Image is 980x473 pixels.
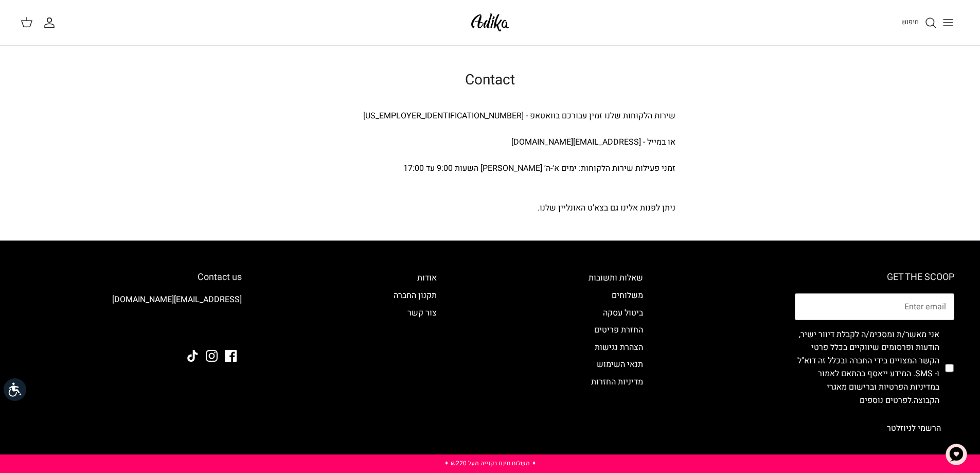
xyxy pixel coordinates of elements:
div: ניתן לפנות אלינו גם בצא'ט האונליין שלנו. [305,202,675,215]
span: חיפוש [901,17,919,27]
a: Instagram [206,350,218,362]
img: Adika IL [468,10,512,34]
a: Tiktok [187,350,199,362]
a: הצהרת נגישות [595,341,643,354]
img: Adika IL [213,322,242,336]
a: אודות [417,272,437,284]
a: משלוחים [612,289,643,302]
h6: Contact us [26,272,242,283]
div: Secondary navigation [383,272,447,441]
div: זמני פעילות שירות הלקוחות: ימים א׳-ה׳ [PERSON_NAME] השעות 9:00 עד 17:00 [305,162,675,176]
a: Facebook [225,350,237,362]
a: החזרת פריטים [594,324,643,336]
a: ביטול עסקה [603,307,643,319]
h6: GET THE SCOOP [795,272,954,283]
h1: Contact [305,72,675,89]
a: [EMAIL_ADDRESS][DOMAIN_NAME] [112,293,242,306]
button: Toggle menu [937,11,959,34]
a: חיפוש [901,16,937,29]
a: ✦ משלוח חינם בקנייה מעל ₪220 ✦ [444,459,537,468]
div: Secondary navigation [578,272,653,441]
a: צור קשר [407,307,437,319]
a: תקנון החברה [394,289,437,302]
a: מדיניות החזרות [591,376,643,388]
button: הרשמי לניוזלטר [874,415,954,441]
input: Email [795,293,954,320]
a: החשבון שלי [43,16,60,29]
div: שירות הלקוחות שלנו זמין עבורכם בוואטאפ - [US_EMPLOYER_IDENTIFICATION_NUMBER] [305,110,675,123]
a: תנאי השימוש [597,358,643,371]
a: שאלות ותשובות [589,272,643,284]
label: אני מאשר/ת ומסכימ/ה לקבלת דיוור ישיר, הודעות ופרסומים שיווקיים בכלל פרטי הקשר המצויים בידי החברה ... [795,328,939,408]
button: צ'אט [941,439,972,470]
a: לפרטים נוספים [860,394,912,407]
div: או במייל - [EMAIL_ADDRESS][DOMAIN_NAME] [305,136,675,149]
